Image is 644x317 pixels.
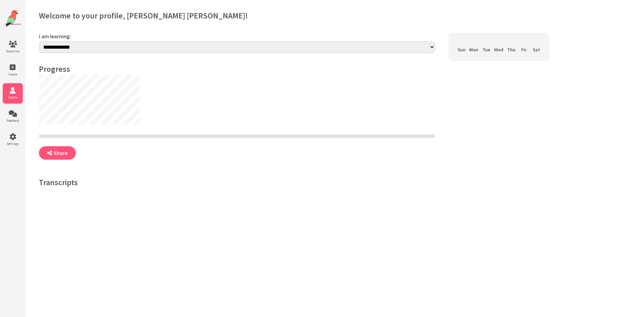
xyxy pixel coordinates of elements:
button: Share [39,146,76,160]
span: Profile [3,95,23,100]
h2: Welcome to your profile, [PERSON_NAME] [PERSON_NAME]! [39,10,630,21]
th: Wed [492,45,505,54]
th: Mon [468,45,480,54]
label: I am learning: [39,33,435,40]
span: Feedback [3,118,23,123]
span: Settings [3,142,23,146]
th: Sat [530,45,542,54]
th: Sun [455,45,468,54]
th: Thu [505,45,518,54]
th: Tue [480,45,492,54]
th: Fri [518,45,530,54]
h4: Transcripts [39,177,435,188]
span: Scenarios [3,49,23,53]
h4: Progress [39,64,435,74]
img: Website Logo [4,10,21,27]
span: Create [3,72,23,76]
